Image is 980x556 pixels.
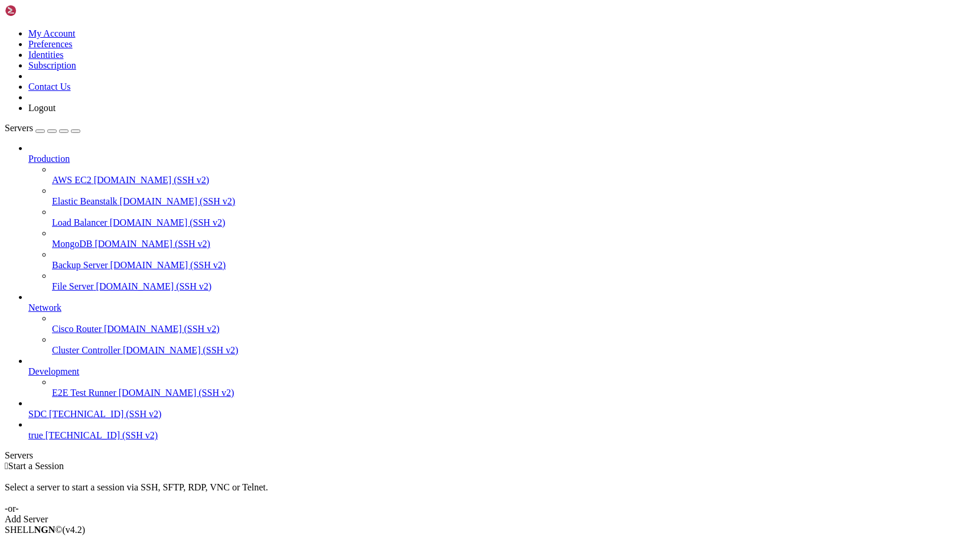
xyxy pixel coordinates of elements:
[119,388,235,398] span: [DOMAIN_NAME] (SSH v2)
[5,514,975,525] div: Add Server
[52,164,975,186] li: AWS EC2 [DOMAIN_NAME] (SSH v2)
[52,388,116,398] span: E2E Test Runner
[28,103,56,113] a: Logout
[104,324,220,334] span: [DOMAIN_NAME] (SSH v2)
[52,388,975,398] a: E2E Test Runner [DOMAIN_NAME] (SSH v2)
[28,366,975,377] a: Development
[52,377,975,398] li: E2E Test Runner [DOMAIN_NAME] (SSH v2)
[52,175,975,186] a: AWS EC2 [DOMAIN_NAME] (SSH v2)
[52,207,975,228] li: Load Balancer [DOMAIN_NAME] (SSH v2)
[95,239,210,249] span: [DOMAIN_NAME] (SSH v2)
[63,525,86,535] span: 4.2.0
[52,186,975,207] li: Elastic Beanstalk [DOMAIN_NAME] (SSH v2)
[8,461,64,471] span: Start a Session
[52,228,975,249] li: MongoDB [DOMAIN_NAME] (SSH v2)
[52,260,108,270] span: Backup Server
[52,239,92,249] span: MongoDB
[5,123,80,133] a: Servers
[5,472,975,514] div: Select a server to start a session via SSH, SFTP, RDP, VNC or Telnet. -or-
[28,420,975,441] li: true [TECHNICAL_ID] (SSH v2)
[28,303,61,313] span: Network
[110,217,226,227] span: [DOMAIN_NAME] (SSH v2)
[28,28,76,38] a: My Account
[5,450,975,461] div: Servers
[5,525,85,535] span: SHELL ©
[28,398,975,420] li: SDC [TECHNICAL_ID] (SSH v2)
[52,249,975,271] li: Backup Server [DOMAIN_NAME] (SSH v2)
[52,345,975,356] a: Cluster Controller [DOMAIN_NAME] (SSH v2)
[28,143,975,292] li: Production
[120,196,236,206] span: [DOMAIN_NAME] (SSH v2)
[52,313,975,334] li: Cisco Router [DOMAIN_NAME] (SSH v2)
[28,50,64,60] a: Identities
[52,281,975,292] a: File Server [DOMAIN_NAME] (SSH v2)
[45,430,158,440] span: [TECHNICAL_ID] (SSH v2)
[52,260,975,271] a: Backup Server [DOMAIN_NAME] (SSH v2)
[28,430,43,440] span: true
[28,409,47,419] span: SDC
[52,334,975,356] li: Cluster Controller [DOMAIN_NAME] (SSH v2)
[123,345,239,355] span: [DOMAIN_NAME] (SSH v2)
[52,271,975,292] li: File Server [DOMAIN_NAME] (SSH v2)
[28,430,975,441] a: true [TECHNICAL_ID] (SSH v2)
[28,366,79,376] span: Development
[52,324,975,334] a: Cisco Router [DOMAIN_NAME] (SSH v2)
[28,356,975,398] li: Development
[52,239,975,249] a: MongoDB [DOMAIN_NAME] (SSH v2)
[28,82,71,92] a: Contact Us
[28,303,975,313] a: Network
[28,39,73,49] a: Preferences
[5,461,8,471] span: 
[52,217,975,228] a: Load Balancer [DOMAIN_NAME] (SSH v2)
[5,123,33,133] span: Servers
[28,154,975,164] a: Production
[110,260,226,270] span: [DOMAIN_NAME] (SSH v2)
[96,281,212,291] span: [DOMAIN_NAME] (SSH v2)
[52,281,94,291] span: File Server
[34,525,56,535] b: NGN
[52,175,92,185] span: AWS EC2
[28,60,76,70] a: Subscription
[49,409,161,419] span: [TECHNICAL_ID] (SSH v2)
[28,409,975,420] a: SDC [TECHNICAL_ID] (SSH v2)
[5,5,73,17] img: Shellngn
[52,196,118,206] span: Elastic Beanstalk
[52,324,102,334] span: Cisco Router
[28,292,975,356] li: Network
[52,345,121,355] span: Cluster Controller
[52,196,975,207] a: Elastic Beanstalk [DOMAIN_NAME] (SSH v2)
[52,217,108,227] span: Load Balancer
[94,175,210,185] span: [DOMAIN_NAME] (SSH v2)
[28,154,70,164] span: Production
